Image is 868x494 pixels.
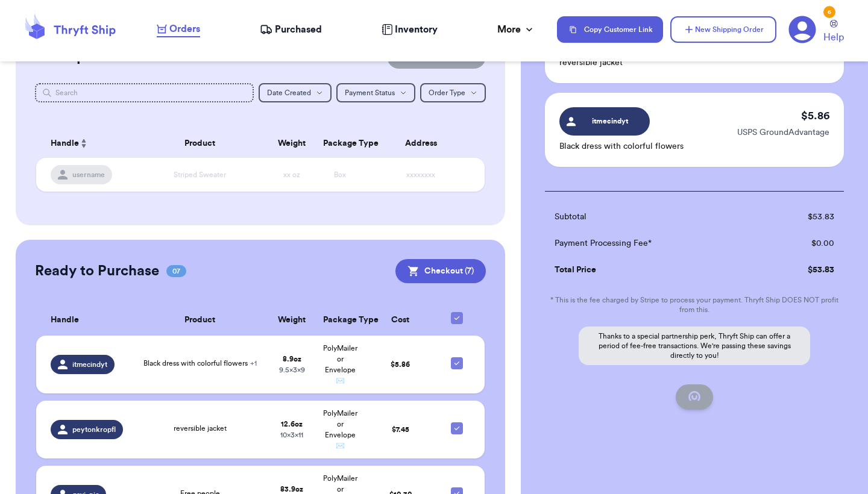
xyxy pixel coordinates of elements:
span: Striped Sweater [174,171,226,178]
button: Order Type [420,83,486,102]
td: Total Price [545,257,759,283]
p: $ 5.86 [801,107,829,124]
a: Inventory [382,22,438,37]
span: Inventory [395,22,438,37]
p: Black dress with colorful flowers [559,140,684,152]
p: * This is the fee charged by Stripe to process your payment. Thryft Ship DOES NOT profit from this. [545,295,844,314]
td: $ 53.83 [759,257,844,283]
th: Cost [364,305,436,336]
span: xxxxxxxx [406,171,435,178]
div: More [497,22,535,37]
span: Handle [51,314,79,327]
span: 10 x 3 x 11 [280,431,303,439]
span: Orders [169,22,200,36]
button: Payment Status [336,83,415,102]
span: PolyMailer or Envelope ✉️ [323,410,357,449]
td: $ 53.83 [759,204,844,230]
td: Subtotal [545,204,759,230]
span: Payment Status [345,89,395,96]
strong: 12.6 oz [281,421,303,428]
th: Product [133,129,268,158]
strong: 83.9 oz [280,486,303,493]
a: Purchased [260,22,322,37]
th: Weight [268,305,316,336]
span: 07 [166,265,186,277]
span: Order Type [429,89,465,96]
div: 6 [823,6,835,18]
span: xx oz [283,171,300,178]
span: 9.5 x 3 x 9 [279,366,305,374]
span: $ 7.45 [392,426,409,433]
th: Product [133,305,268,336]
span: itmecindyt [582,116,639,127]
p: USPS GroundAdvantage [737,127,829,139]
span: itmecindyt [72,360,107,369]
span: peytonkropfl [72,425,116,434]
p: reversible jacket [559,57,634,69]
button: New Shipping Order [670,16,776,43]
button: Date Created [259,83,332,102]
button: Checkout (7) [395,259,486,283]
strong: 8.9 oz [283,355,301,363]
span: Handle [51,137,79,150]
span: $ 5.86 [391,361,410,368]
button: Sort ascending [79,136,89,151]
span: PolyMailer or Envelope ✉️ [323,345,357,384]
span: Purchased [275,22,322,37]
span: + 1 [250,360,257,367]
span: Help [823,30,844,45]
th: Package Type [316,129,364,158]
span: reversible jacket [174,425,227,432]
td: Payment Processing Fee* [545,230,759,257]
th: Weight [268,129,316,158]
th: Address [364,129,485,158]
a: Help [823,20,844,45]
h2: Ready to Purchase [35,261,159,281]
span: Box [334,171,346,178]
a: 6 [788,16,816,43]
th: Package Type [316,305,364,336]
td: $ 0.00 [759,230,844,257]
button: Copy Customer Link [557,16,663,43]
span: Black dress with colorful flowers [143,360,257,367]
span: username [72,170,105,180]
a: Orders [157,22,200,37]
p: Thanks to a special partnership perk, Thryft Ship can offer a period of fee-free transactions. We... [579,327,810,365]
span: Date Created [267,89,311,96]
input: Search [35,83,254,102]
